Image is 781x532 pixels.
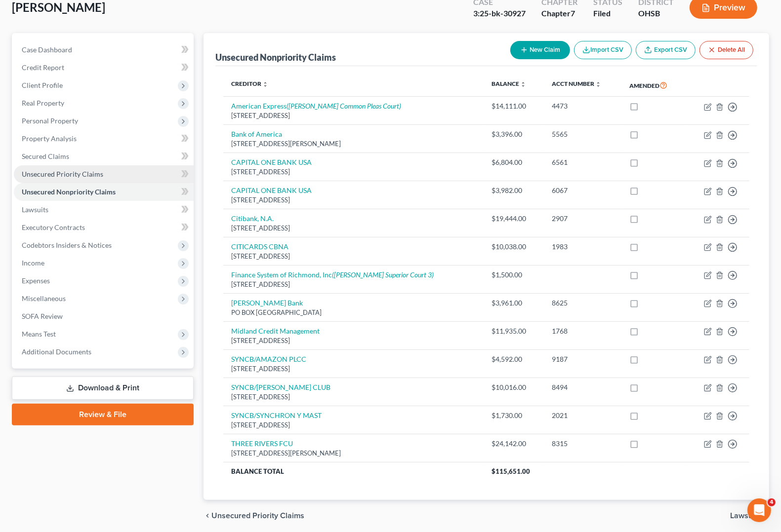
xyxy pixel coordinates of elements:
[22,276,50,285] span: Expenses
[520,81,526,87] i: unfold_more
[636,41,696,59] a: Export CSV
[571,8,575,18] span: 7
[22,81,63,89] span: Client Profile
[492,101,536,111] div: $14,111.00
[262,81,268,87] i: unfold_more
[231,102,401,110] a: American Express([PERSON_NAME] Common Pleas Court)
[231,308,476,317] div: PO BOX [GEOGRAPHIC_DATA]
[231,252,476,261] div: [STREET_ADDRESS]
[231,214,274,223] a: Citibank, N.A.
[593,8,622,19] div: Filed
[14,165,194,183] a: Unsecured Priority Claims
[231,195,476,205] div: [STREET_ADDRESS]
[730,512,761,520] span: Lawsuits
[231,420,476,430] div: [STREET_ADDRESS]
[492,411,536,420] div: $1,730.00
[552,242,614,252] div: 1983
[231,167,476,177] div: [STREET_ADDRESS]
[22,188,116,196] span: Unsecured Nonpriority Claims
[22,241,112,249] span: Codebtors Insiders & Notices
[22,116,78,125] span: Personal Property
[231,139,476,149] div: [STREET_ADDRESS][PERSON_NAME]
[730,512,769,520] button: Lawsuits chevron_right
[231,242,288,251] a: CITICARDS CBNA
[14,148,194,165] a: Secured Claims
[492,270,536,280] div: $1,500.00
[231,186,312,194] a: CAPITAL ONE BANK USA
[699,41,753,59] button: Delete All
[492,354,536,364] div: $4,592.00
[552,157,614,167] div: 6561
[12,404,194,425] a: Review & File
[552,298,614,308] div: 8625
[552,101,614,111] div: 4473
[492,186,536,195] div: $3,982.00
[22,45,72,54] span: Case Dashboard
[552,80,601,87] a: Acct Number unfold_more
[492,129,536,139] div: $3,396.00
[595,81,601,87] i: unfold_more
[231,449,476,458] div: [STREET_ADDRESS][PERSON_NAME]
[22,134,77,143] span: Property Analysis
[231,224,476,233] div: [STREET_ADDRESS]
[492,439,536,449] div: $24,142.00
[14,41,194,59] a: Case Dashboard
[541,8,577,19] div: Chapter
[552,326,614,336] div: 1768
[22,347,91,356] span: Additional Documents
[552,129,614,139] div: 5565
[22,330,56,338] span: Means Test
[14,183,194,201] a: Unsecured Nonpriority Claims
[22,259,44,267] span: Income
[231,364,476,374] div: [STREET_ADDRESS]
[552,214,614,224] div: 2907
[22,223,85,231] span: Executory Contracts
[621,74,686,97] th: Amended
[22,99,64,107] span: Real Property
[492,326,536,336] div: $11,935.00
[747,498,771,522] iframe: Intercom live chat
[231,336,476,345] div: [STREET_ADDRESS]
[215,51,336,63] div: Unsecured Nonpriority Claims
[22,205,48,214] span: Lawsuits
[22,152,69,160] span: Secured Claims
[552,354,614,364] div: 9187
[204,512,304,520] button: chevron_left Unsecured Priority Claims
[231,383,330,391] a: SYNCB/[PERSON_NAME] CLUB
[492,157,536,167] div: $6,804.00
[638,8,674,19] div: OHSB
[22,312,63,320] span: SOFA Review
[231,392,476,402] div: [STREET_ADDRESS]
[552,382,614,392] div: 8494
[231,411,322,419] a: SYNCB/SYNCHRON Y MAST
[231,439,293,448] a: THREE RIVERS FCU
[14,201,194,219] a: Lawsuits
[211,512,304,520] span: Unsecured Priority Claims
[22,170,103,178] span: Unsecured Priority Claims
[223,462,484,480] th: Balance Total
[231,280,476,289] div: [STREET_ADDRESS]
[14,130,194,148] a: Property Analysis
[231,130,282,138] a: Bank of America
[287,102,401,110] i: ([PERSON_NAME] Common Pleas Court)
[231,80,268,87] a: Creditor unfold_more
[14,59,194,76] a: Credit Report
[473,8,526,19] div: 3:25-bk-30927
[22,294,66,303] span: Miscellaneous
[204,512,211,520] i: chevron_left
[12,377,194,400] a: Download & Print
[552,439,614,449] div: 8315
[492,214,536,224] div: $19,444.00
[22,63,64,72] span: Credit Report
[574,41,632,59] button: Import CSV
[510,41,570,59] button: New Claim
[492,298,536,308] div: $3,961.00
[552,411,614,420] div: 2021
[231,327,320,335] a: Midland Credit Management
[332,270,434,279] i: ([PERSON_NAME] Superior Court 3)
[552,186,614,195] div: 6067
[768,498,776,506] span: 4
[14,307,194,325] a: SOFA Review
[231,299,303,307] a: [PERSON_NAME] Bank
[492,382,536,392] div: $10,016.00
